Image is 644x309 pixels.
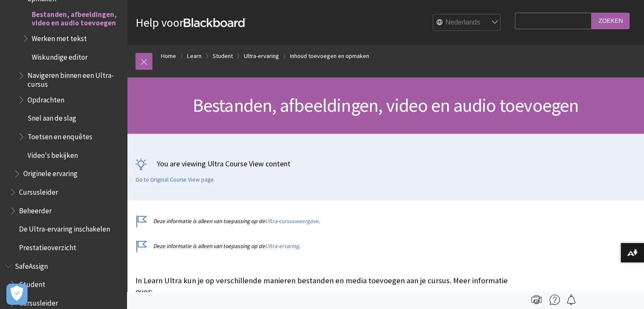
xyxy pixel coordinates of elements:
span: Snel aan de slag [28,111,76,123]
a: Home [161,51,176,61]
span: Beheerder [19,204,52,215]
span: Bestanden, afbeeldingen, video en audio toevoegen [193,94,579,117]
span: De Ultra-ervaring inschakelen [19,222,110,233]
strong: Blackboard [184,18,246,27]
input: Zoeken [591,13,630,29]
span: Wiskundige editor [32,50,88,61]
a: Learn [187,51,202,61]
a: Inhoud toevoegen en opmaken [290,51,369,61]
img: Follow this page [566,295,576,305]
span: SafeAssign [15,259,48,270]
span: Bestanden, afbeeldingen, video en audio toevoegen [32,7,121,27]
span: Cursusleider [19,296,58,307]
a: Ultra-ervaring [244,51,279,61]
a: Go to Original Course View page. [135,176,215,184]
p: Deze informatie is alleen van toepassing op de . [135,217,510,225]
a: Ultra-ervaring [265,243,299,250]
a: Student [213,51,233,61]
span: Prestatieoverzicht [19,240,76,252]
span: Werken met tekst [32,31,87,43]
span: Opdrachten [28,93,64,104]
p: You are viewing Ultra Course View content [135,158,636,169]
a: Ultra-cursusweergave [265,218,318,225]
span: Originele ervaring [23,167,77,178]
img: More help [550,295,560,305]
span: Toetsen en enquêtes [28,130,92,141]
span: Student [19,277,45,289]
span: Video's bekijken [28,148,78,160]
select: Site Language Selector [433,14,501,31]
span: Navigeren binnen een Ultra-cursus [28,69,121,88]
img: Print [531,295,542,305]
p: Deze informatie is alleen van toepassing op de . [135,242,510,250]
a: Help voorBlackboard [135,15,246,30]
button: Open Preferences [6,284,28,305]
p: In Learn Ultra kun je op verschillende manieren bestanden en media toevoegen aan je cursus. Meer ... [135,275,510,297]
span: Cursusleider [19,185,58,196]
